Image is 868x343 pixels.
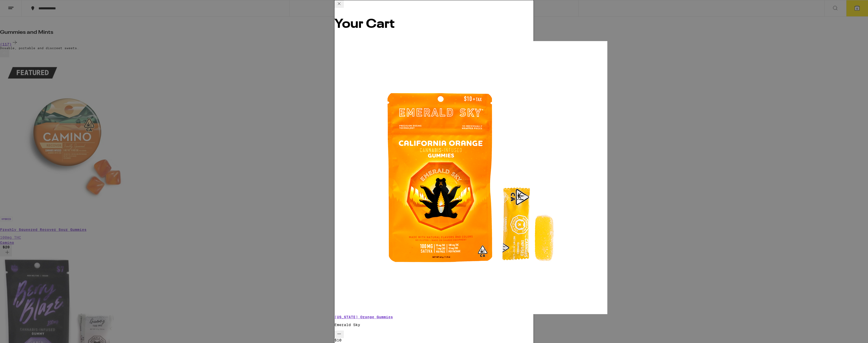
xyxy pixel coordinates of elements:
button: Decrement [334,331,344,338]
a: [US_STATE] Orange Gummies [334,315,393,319]
img: Emerald Sky - California Orange Gummies [334,41,607,314]
p: Emerald Sky [334,323,534,327]
div: $10 [334,338,534,342]
h2: Your Cart [334,18,534,31]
